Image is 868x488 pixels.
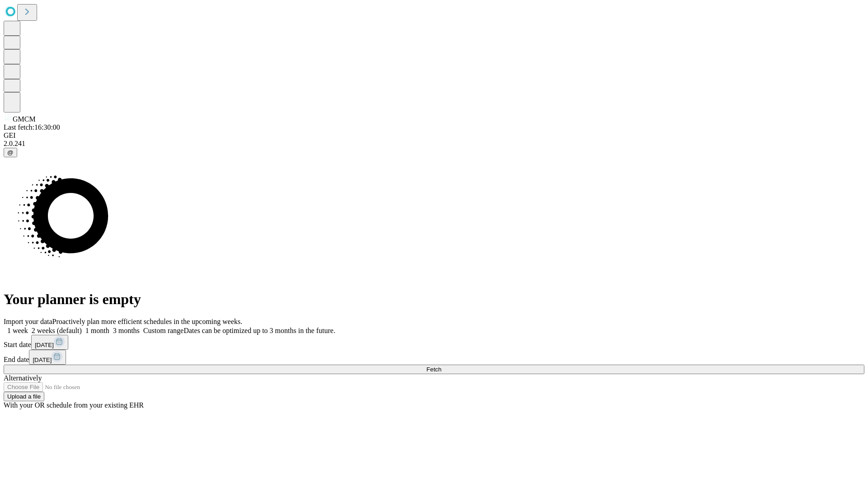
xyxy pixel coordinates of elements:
[7,149,14,156] span: @
[33,357,52,363] span: [DATE]
[4,148,17,157] button: @
[4,291,864,308] h1: Your planner is empty
[4,374,42,382] span: Alternatively
[184,327,335,334] span: Dates can be optimized up to 3 months in the future.
[4,401,144,409] span: With your OR schedule from your existing EHR
[4,131,864,140] div: GEI
[4,365,864,374] button: Fetch
[4,335,864,350] div: Start date
[13,115,36,123] span: GMCM
[4,123,60,131] span: Last fetch: 16:30:00
[143,327,184,334] span: Custom range
[35,342,54,348] span: [DATE]
[32,327,82,334] span: 2 weeks (default)
[29,350,66,365] button: [DATE]
[52,318,242,325] span: Proactively plan more efficient schedules in the upcoming weeks.
[4,392,44,401] button: Upload a file
[426,366,441,373] span: Fetch
[31,335,68,350] button: [DATE]
[113,327,140,334] span: 3 months
[85,327,109,334] span: 1 month
[4,140,864,148] div: 2.0.241
[4,318,52,325] span: Import your data
[4,350,864,365] div: End date
[7,327,28,334] span: 1 week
